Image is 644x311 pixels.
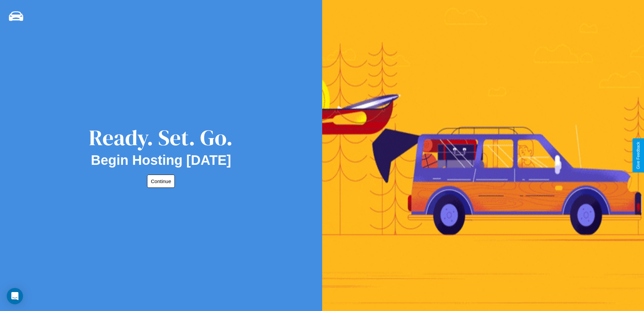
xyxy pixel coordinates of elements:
[147,175,175,188] button: Continue
[7,288,23,304] div: Open Intercom Messenger
[89,123,233,153] div: Ready. Set. Go.
[91,153,231,168] h2: Begin Hosting [DATE]
[636,142,641,169] div: Give Feedback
